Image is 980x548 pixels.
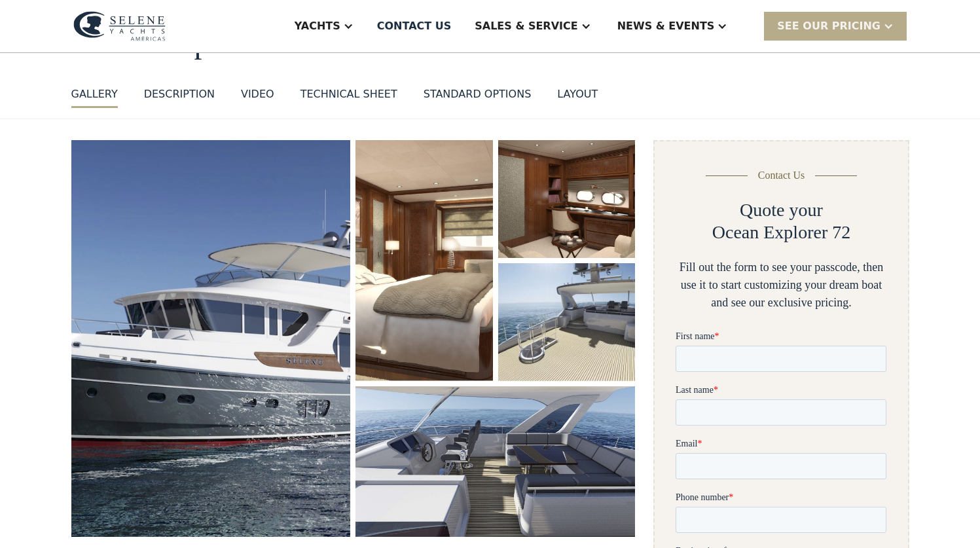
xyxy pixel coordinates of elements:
[355,386,635,537] a: open lightbox
[300,86,397,108] a: Technical sheet
[740,199,823,221] h2: Quote your
[71,86,118,108] a: GALLERY
[424,86,532,108] a: standard options
[71,86,118,102] div: GALLERY
[144,86,215,108] a: DESCRIPTION
[424,86,532,102] div: standard options
[14,531,156,541] strong: Yes, I’d like to receive SMS updates.
[557,86,598,102] div: layout
[475,18,577,34] div: Sales & Service
[764,12,907,40] div: SEE Our Pricing
[355,140,492,381] a: open lightbox
[71,140,351,537] a: open lightbox
[498,140,636,258] a: open lightbox
[295,18,340,34] div: Yachts
[777,18,880,34] div: SEE Our Pricing
[712,221,850,244] h2: Ocean Explorer 72
[73,11,166,41] img: logo
[144,86,215,102] div: DESCRIPTION
[617,18,715,34] div: News & EVENTS
[1,490,204,513] span: We respect your time - only the good stuff, never spam.
[676,259,886,312] div: Fill out the form to see your passcode, then use it to start customizing your dream boat and see ...
[3,531,11,539] input: Yes, I’d like to receive SMS updates.Reply STOP to unsubscribe at any time.
[300,86,397,102] div: Technical sheet
[557,86,598,108] a: layout
[758,168,805,183] div: Contact Us
[377,18,452,34] div: Contact US
[241,86,274,102] div: VIDEO
[498,263,636,381] a: open lightbox
[241,86,274,108] a: VIDEO
[1,447,209,481] span: Tick the box below to receive occasional updates, exclusive offers, and VIP access via text message.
